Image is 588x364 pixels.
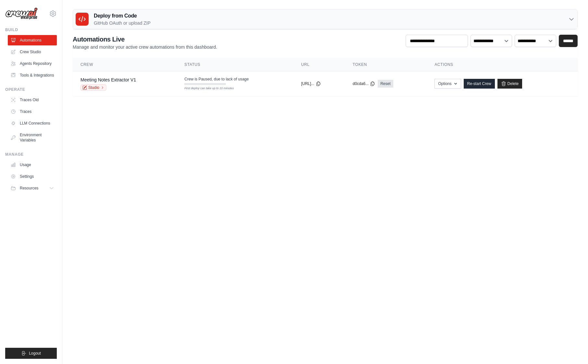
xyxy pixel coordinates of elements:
button: Resources [8,183,57,193]
th: Token [345,58,427,71]
h2: Automations Live [73,35,217,44]
a: Re-start Crew [464,79,495,89]
img: Logo [5,7,38,20]
th: Actions [427,58,578,71]
p: GitHub OAuth or upload ZIP [94,20,151,26]
span: Resources [20,186,38,191]
span: Crew is Paused, due to lack of usage [184,77,249,82]
a: Reset [378,80,393,88]
a: Environment Variables [8,130,57,145]
a: Usage [8,160,57,170]
p: Manage and monitor your active crew automations from this dashboard. [73,44,217,50]
button: d0cda6... [353,81,375,86]
a: Tools & Integrations [8,70,57,80]
button: Options [435,79,461,89]
a: Settings [8,171,57,182]
a: Automations [8,35,57,45]
a: Meeting Notes Extractor V1 [80,77,136,82]
a: Crew Studio [8,47,57,57]
th: Status [177,58,293,71]
div: First deploy can take up to 10 minutes [184,86,226,91]
div: Manage [5,152,57,157]
button: Logout [5,348,57,359]
div: Operate [5,87,57,92]
a: LLM Connections [8,118,57,128]
span: Logout [29,351,41,356]
h3: Deploy from Code [94,12,151,20]
th: URL [293,58,345,71]
a: Traces Old [8,95,57,105]
a: Agents Repository [8,58,57,69]
div: Build [5,27,57,32]
th: Crew [73,58,177,71]
a: Delete [497,79,522,89]
a: Traces [8,106,57,117]
a: Studio [80,84,106,91]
